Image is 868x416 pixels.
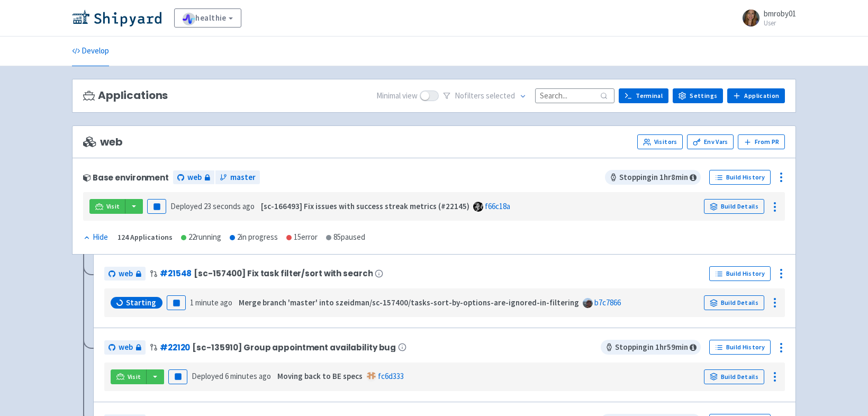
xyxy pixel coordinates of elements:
button: From PR [738,134,785,149]
a: master [215,170,260,185]
a: Build History [709,266,771,281]
span: Deployed [170,201,255,211]
span: Visit [128,373,141,381]
button: Pause [168,369,187,384]
a: healthie [174,8,241,28]
a: Build Details [704,369,764,384]
a: Terminal [619,88,668,103]
a: b7c7866 [594,297,621,308]
div: 124 Applications [117,231,173,243]
span: [sc-157400] Fix task filter/sort with search [194,269,373,278]
span: bmroby01 [764,8,796,19]
strong: Moving back to BE specs [277,371,363,381]
strong: Merge branch 'master' into szeidman/sc-157400/tasks-sort-by-options-are-ignored-in-filtering [239,297,579,308]
input: Search... [535,88,614,103]
a: #22120 [160,342,190,353]
h3: Applications [83,89,168,102]
a: Build History [709,170,771,185]
time: 23 seconds ago [204,201,255,211]
a: web [173,170,214,185]
span: web [83,136,122,148]
a: Build Details [704,295,764,310]
a: Application [727,88,785,103]
a: Build History [709,340,771,355]
small: User [764,20,796,26]
div: 22 running [181,231,221,243]
a: Visit [89,199,125,214]
time: 6 minutes ago [225,371,271,381]
span: Starting [126,297,156,308]
a: Visitors [637,134,683,149]
span: master [230,171,256,184]
a: web [104,267,146,281]
img: Shipyard logo [72,10,161,26]
div: 15 error [286,231,318,243]
button: Hide [83,231,109,243]
span: web [119,268,133,280]
span: Visit [106,202,120,211]
a: fc6d333 [378,371,404,381]
div: Hide [83,231,108,243]
span: Minimal view [376,90,418,102]
a: web [104,340,146,355]
span: web [187,171,202,184]
button: Pause [147,199,166,214]
button: Pause [167,295,186,310]
a: bmroby01 User [736,10,796,26]
span: [sc-135910] Group appointment availability bug [192,343,396,352]
div: Base environment [83,173,169,182]
span: Stopping in 1 hr 8 min [605,170,701,185]
strong: [sc-166493] Fix issues with success streak metrics (#22145) [261,201,469,211]
a: f66c18a [485,201,510,211]
span: No filter s [455,90,515,102]
div: 85 paused [326,231,365,243]
span: selected [486,91,515,101]
div: 2 in progress [230,231,278,243]
a: Env Vars [687,134,734,149]
span: web [119,341,133,354]
span: Deployed [192,371,271,381]
a: Visit [111,369,147,384]
a: Settings [673,88,723,103]
time: 1 minute ago [190,297,232,308]
span: Stopping in 1 hr 59 min [601,340,701,355]
a: Develop [72,37,109,66]
a: #21548 [160,268,192,279]
a: Build Details [704,199,764,214]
